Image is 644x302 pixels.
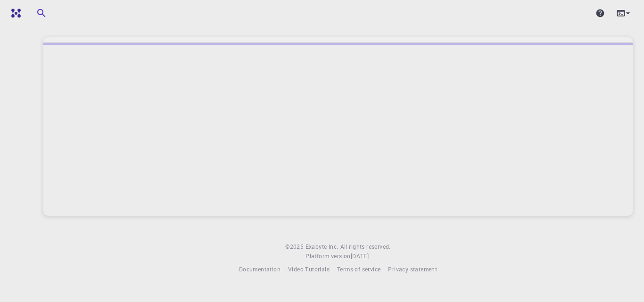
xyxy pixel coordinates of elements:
span: © 2025 [285,242,305,252]
span: All rights reserved. [340,242,391,252]
span: Platform version [305,252,350,261]
span: Exabyte Inc. [305,243,339,250]
a: [DATE]. [351,252,371,261]
span: Documentation [239,265,281,273]
a: Exabyte Inc. [305,242,339,252]
a: Privacy statement [388,265,437,274]
span: Privacy statement [388,265,437,273]
a: Documentation [239,265,281,274]
a: Video Tutorials [288,265,330,274]
span: Video Tutorials [288,265,330,273]
span: [DATE] . [351,252,371,260]
img: logo [8,8,21,18]
a: Terms of service [337,265,380,274]
span: Terms of service [337,265,380,273]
